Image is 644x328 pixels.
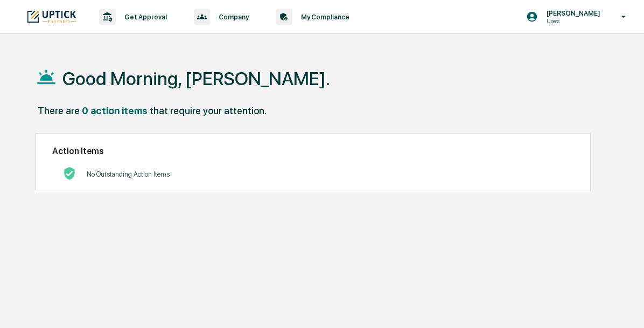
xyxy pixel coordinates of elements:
[62,68,330,89] h1: Good Morning, [PERSON_NAME].
[82,105,148,116] div: 0 action items
[538,9,606,17] p: [PERSON_NAME]
[63,167,76,180] img: No Actions logo
[116,13,172,21] p: Get Approval
[26,9,78,24] img: logo
[52,146,574,156] h2: Action Items
[87,170,170,178] p: No Outstanding Action Items
[292,13,355,21] p: My Compliance
[538,17,606,25] p: Users
[150,105,267,116] div: that require your attention.
[210,13,254,21] p: Company
[38,105,80,116] div: There are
